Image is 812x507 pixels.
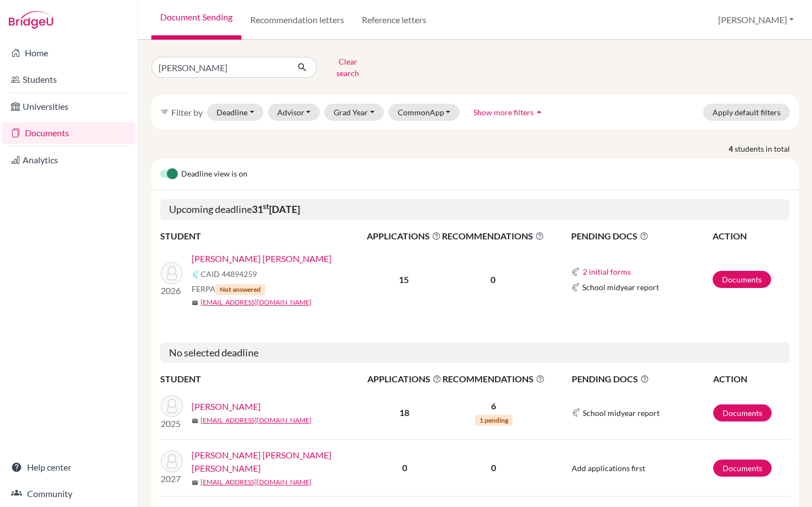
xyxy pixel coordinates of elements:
p: 2027 [161,472,183,485]
button: Show more filtersarrow_drop_up [464,104,554,121]
a: Documents [713,460,772,477]
span: RECOMMENDATIONS [442,372,545,386]
sup: st [263,202,269,211]
span: Deadline view is on [181,168,247,181]
img: Common App logo [192,270,201,279]
span: Add applications first [572,463,645,473]
span: 1 pending [475,415,513,426]
span: CAID 44894259 [201,268,257,280]
span: APPLICATIONS [367,230,441,243]
a: Analytics [2,149,135,171]
img: Bridge-U [9,11,53,29]
span: mail [192,479,198,486]
a: Universities [2,95,135,118]
button: [PERSON_NAME] [713,9,799,30]
img: Common App logo [571,268,580,276]
span: RECOMMENDATIONS [442,230,544,243]
p: 2025 [161,417,183,430]
span: Not answered [215,284,265,295]
span: School midyear report [583,407,660,419]
img: Lanuza Sanint, Andrea [161,262,183,284]
strong: 4 [729,143,735,154]
img: Common App logo [571,283,580,292]
a: Documents [713,271,771,288]
span: FERPA [192,283,265,295]
button: Apply default filters [703,104,790,121]
th: ACTION [712,229,790,243]
th: STUDENT [160,372,367,386]
span: mail [192,418,198,424]
a: [EMAIL_ADDRESS][DOMAIN_NAME] [201,415,312,425]
span: APPLICATIONS [367,372,441,386]
a: Community [2,483,135,505]
p: 0 [442,273,544,286]
span: PENDING DOCS [571,230,712,243]
span: students in total [735,143,799,154]
h5: Upcoming deadline [160,199,790,220]
a: [PERSON_NAME] [PERSON_NAME] [PERSON_NAME] [192,449,375,475]
button: Grad Year [324,104,384,121]
p: 2026 [161,284,183,297]
span: PENDING DOCS [572,372,712,386]
b: 18 [399,407,409,418]
p: 0 [442,461,545,474]
img: Common App logo [572,408,581,417]
span: mail [192,300,198,306]
th: STUDENT [160,229,366,243]
a: Help center [2,456,135,478]
button: Clear search [317,53,378,82]
i: filter_list [160,108,169,116]
a: Documents [713,404,772,421]
button: 2 initial forms [582,265,631,278]
a: Home [2,42,135,64]
input: Find student by name... [151,57,288,78]
b: 15 [399,274,409,285]
a: Documents [2,122,135,144]
span: Show more filters [473,108,534,117]
a: [EMAIL_ADDRESS][DOMAIN_NAME] [201,477,312,487]
a: Students [2,68,135,90]
span: Filter by [171,107,203,118]
img: Lanuza, Thelma [161,395,183,417]
h5: No selected deadline [160,343,790,364]
img: Lanuza Lacayo, Oscar Antonio [161,450,183,472]
button: Deadline [207,104,263,121]
b: 0 [402,462,407,473]
a: [PERSON_NAME] [PERSON_NAME] [192,252,331,265]
b: 31 [DATE] [252,203,300,215]
button: CommonApp [388,104,460,121]
button: Advisor [268,104,320,121]
p: 6 [442,399,545,413]
a: [EMAIL_ADDRESS][DOMAIN_NAME] [201,297,312,307]
span: School midyear report [582,281,659,293]
i: arrow_drop_up [534,106,545,118]
th: ACTION [713,372,790,386]
a: [PERSON_NAME] [192,400,261,413]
